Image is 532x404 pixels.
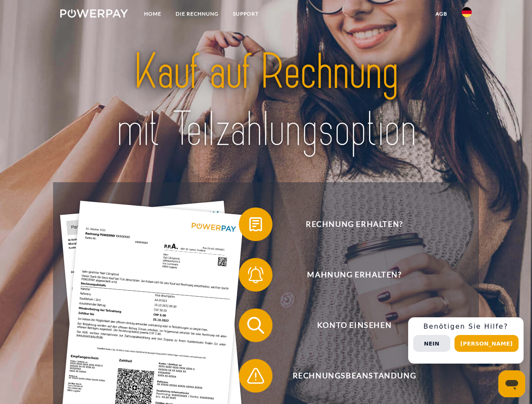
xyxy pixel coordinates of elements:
a: Home [137,6,168,21]
button: Nein [413,335,450,352]
span: Konto einsehen [251,308,457,342]
img: logo-powerpay-white.svg [60,9,128,18]
a: SUPPORT [226,6,266,21]
span: Rechnungsbeanstandung [251,359,457,393]
iframe: Schaltfläche zum Öffnen des Messaging-Fensters [498,370,525,397]
button: Rechnung erhalten? [239,207,458,241]
button: [PERSON_NAME] [454,335,519,352]
img: qb_bell.svg [245,264,266,285]
span: Rechnung erhalten? [251,207,457,241]
h3: Benötigen Sie Hilfe? [413,322,519,331]
img: qb_search.svg [245,315,266,336]
div: Schnellhilfe [408,317,524,364]
span: Mahnung erhalten? [251,258,457,292]
img: qb_bill.svg [245,214,266,235]
a: DIE RECHNUNG [168,6,226,21]
button: Konto einsehen [239,308,458,342]
img: qb_warning.svg [245,365,266,386]
img: title-powerpay_de.svg [80,40,452,161]
img: de [462,7,472,17]
button: Mahnung erhalten? [239,258,458,292]
button: Rechnungsbeanstandung [239,359,458,393]
a: agb [428,6,454,21]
